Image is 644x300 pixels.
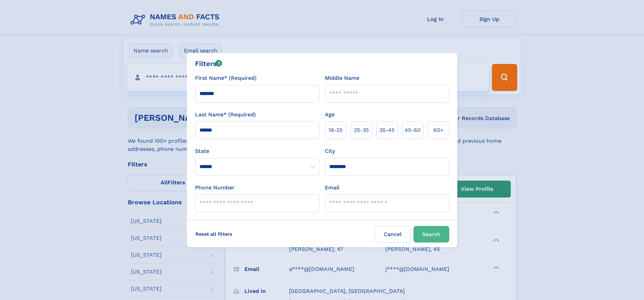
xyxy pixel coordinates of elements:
[413,226,449,243] button: Search
[354,126,369,134] span: 25‑35
[195,184,235,192] label: Phone Number
[195,111,256,119] label: Last Name* (Required)
[433,126,444,134] span: 60+
[329,126,342,134] span: 18‑25
[325,147,335,155] label: City
[191,226,237,242] label: Reset all filters
[325,111,335,119] label: Age
[195,74,257,82] label: First Name* (Required)
[375,226,411,243] label: Cancel
[195,147,319,155] label: State
[195,59,222,69] div: Filters
[325,184,339,192] label: Email
[405,126,421,134] span: 45‑60
[325,74,359,82] label: Middle Name
[379,126,395,134] span: 35‑45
